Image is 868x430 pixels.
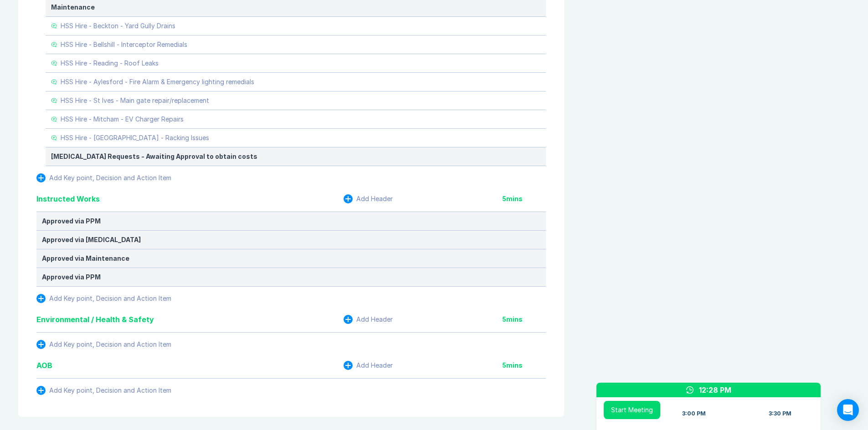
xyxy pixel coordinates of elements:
[61,116,184,123] div: HSS Hire - Mitcham - EV Charger Repairs
[42,255,540,262] div: Approved via Maintenance
[49,295,171,302] div: Add Key point, Decision and Action Item
[344,194,393,203] button: Add Header
[356,195,393,202] div: Add Header
[42,236,540,243] div: Approved via [MEDICAL_DATA]
[51,153,540,160] div: [MEDICAL_DATA] Requests - Awaiting Approval to obtain costs
[36,360,52,371] div: AOB
[502,195,546,202] div: 5 mins
[42,273,540,281] div: Approved via PPM
[837,399,859,421] div: Open Intercom Messenger
[61,134,209,142] div: HSS Hire - [GEOGRAPHIC_DATA] - Racking Issues
[36,173,171,182] button: Add Key point, Decision and Action Item
[61,60,159,67] div: HSS Hire - Reading - Roof Leaks
[49,341,171,348] div: Add Key point, Decision and Action Item
[61,78,254,86] div: HSS Hire - Aylesford - Fire Alarm & Emergency lighting remedials
[604,401,660,419] button: Start Meeting
[344,361,393,370] button: Add Header
[769,410,791,417] div: 3:30 PM
[61,97,209,104] div: HSS Hire - St Ives - Main gate repair/replacement
[356,316,393,323] div: Add Header
[42,218,540,225] div: Approved via PPM
[356,362,393,369] div: Add Header
[36,193,100,204] div: Instructed Works
[344,315,393,324] button: Add Header
[61,22,175,30] div: HSS Hire - Beckton - Yard Gully Drains
[36,314,154,325] div: Environmental / Health & Safety
[682,410,706,417] div: 3:00 PM
[36,294,171,303] button: Add Key point, Decision and Action Item
[61,41,187,48] div: HSS Hire - Bellshill - Interceptor Remedials
[699,384,731,395] div: 12:28 PM
[49,174,171,182] div: Add Key point, Decision and Action Item
[49,387,171,394] div: Add Key point, Decision and Action Item
[502,362,546,369] div: 5 mins
[502,316,546,323] div: 5 mins
[36,386,171,395] button: Add Key point, Decision and Action Item
[51,4,540,11] div: Maintenance
[36,340,171,349] button: Add Key point, Decision and Action Item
